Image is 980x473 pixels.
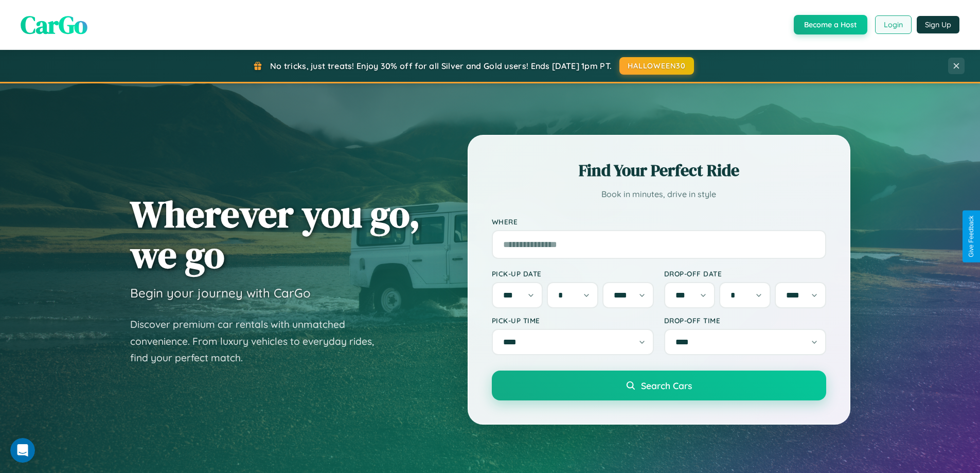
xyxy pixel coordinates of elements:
[968,216,975,257] div: Give Feedback
[270,61,612,71] span: No tricks, just treats! Enjoy 30% off for all Silver and Gold users! Ends [DATE] 1pm PT.
[130,285,311,301] h3: Begin your journey with CarGo
[875,15,912,34] button: Login
[917,16,959,33] button: Sign Up
[492,187,826,202] p: Book in minutes, drive in style
[641,380,692,391] span: Search Cars
[619,57,694,75] button: HALLOWEEN30
[492,217,826,226] label: Where
[492,159,826,182] h2: Find Your Perfect Ride
[794,15,867,34] button: Become a Host
[130,194,420,275] h1: Wherever you go, we go
[492,316,654,325] label: Pick-up Time
[21,8,87,42] span: CarGo
[492,269,654,278] label: Pick-up Date
[664,316,826,325] label: Drop-off Time
[130,316,387,366] p: Discover premium car rentals with unmatched convenience. From luxury vehicles to everyday rides, ...
[10,438,35,463] iframe: Intercom live chat
[664,269,826,278] label: Drop-off Date
[492,371,826,400] button: Search Cars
